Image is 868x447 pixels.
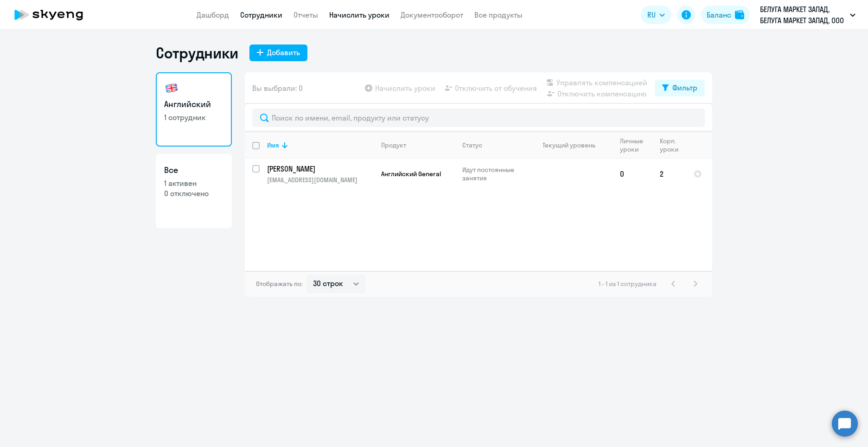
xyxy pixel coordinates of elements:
a: Все продукты [474,10,523,19]
button: Фильтр [655,80,705,96]
div: Личные уроки [620,137,646,153]
div: Продукт [381,141,454,149]
a: Дашборд [197,10,229,19]
span: Вы выбрали: 0 [252,83,303,94]
div: Текущий уровень [542,141,595,149]
p: [PERSON_NAME] [267,164,372,174]
a: Документооборот [401,10,463,19]
input: Поиск по имени, email, продукту или статусу [252,109,705,127]
button: RU [641,6,671,24]
p: [EMAIL_ADDRESS][DOMAIN_NAME] [267,176,373,184]
p: 1 сотрудник [164,112,223,122]
button: Балансbalance [701,6,750,24]
span: Английский General [381,170,441,178]
a: [PERSON_NAME] [267,164,373,174]
span: RU [647,9,656,20]
h3: Английский [164,98,223,110]
a: Начислить уроки [329,10,389,19]
div: Имя [267,141,279,149]
a: Английский1 сотрудник [156,72,232,147]
div: Корп. уроки [660,137,680,153]
div: Имя [267,141,373,149]
a: Отчеты [294,10,318,19]
div: Текущий уровень [534,141,612,149]
img: balance [735,10,744,19]
div: Продукт [381,141,406,149]
button: БЕЛУГА МАРКЕТ ЗАПАД, БЕЛУГА МАРКЕТ ЗАПАД, ООО [755,4,860,26]
p: 1 активен [164,178,223,188]
span: Отображать по: [256,280,303,288]
td: 2 [652,159,686,189]
a: Все1 активен0 отключено [156,154,232,228]
div: Баланс [707,9,731,20]
div: Фильтр [672,82,697,93]
td: 0 [613,159,652,189]
div: Корп. уроки [660,137,686,153]
h3: Все [164,164,223,176]
span: 1 - 1 из 1 сотрудника [599,280,657,288]
div: Статус [462,141,482,149]
img: english [164,81,179,96]
h1: Сотрудники [156,44,238,62]
p: 0 отключено [164,188,223,198]
div: Статус [462,141,526,149]
div: Добавить [267,47,300,58]
p: Идут постоянные занятия [462,166,526,182]
p: БЕЛУГА МАРКЕТ ЗАПАД, БЕЛУГА МАРКЕТ ЗАПАД, ООО [760,4,846,26]
div: Личные уроки [620,137,652,153]
a: Сотрудники [240,10,282,19]
button: Добавить [249,45,307,61]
